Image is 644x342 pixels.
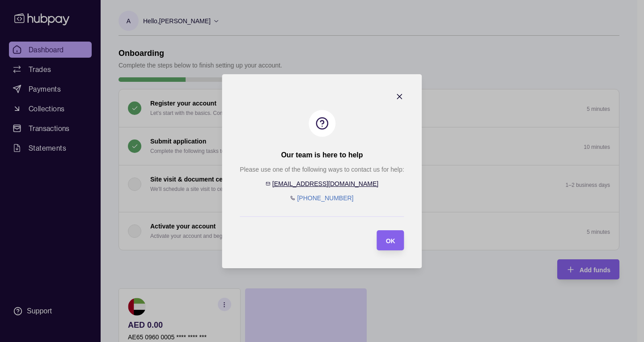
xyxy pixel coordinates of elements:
[272,180,378,187] a: [EMAIL_ADDRESS][DOMAIN_NAME]
[281,150,363,160] h2: Our team is here to help
[377,230,404,250] button: OK
[240,165,404,174] p: Please use one of the following ways to contact us for help:
[297,194,353,202] a: [PHONE_NUMBER]
[386,237,395,244] span: OK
